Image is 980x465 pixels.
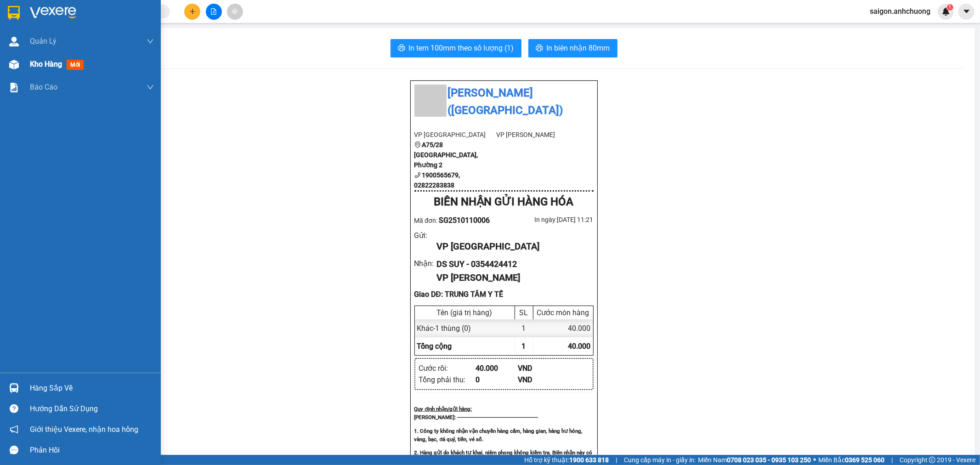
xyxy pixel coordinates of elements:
[417,308,512,317] div: Tên (giá trị hàng)
[476,363,518,374] div: 40.000
[947,4,953,11] sup: 1
[10,446,18,454] span: message
[414,85,594,119] li: [PERSON_NAME] ([GEOGRAPHIC_DATA])
[929,457,935,463] span: copyright
[504,215,594,225] div: In ngày: [DATE] 11:21
[210,8,217,15] span: file-add
[414,289,594,300] div: Giao DĐ: TRUNG TÂM Y TẾ
[8,6,20,20] img: logo-vxr
[108,43,167,75] span: TRUNG TÂM Y TẾ
[108,8,172,19] div: Romen
[414,215,504,226] div: Mã đơn:
[184,4,200,20] button: plus
[414,130,497,140] li: VP [GEOGRAPHIC_DATA]
[948,4,952,11] span: 1
[30,60,62,68] span: Kho hàng
[524,455,609,465] span: Hỗ trợ kỹ thuật:
[8,8,101,28] div: [GEOGRAPHIC_DATA]
[569,456,609,464] strong: 1900 633 818
[67,60,84,70] span: mới
[624,455,696,465] span: Cung cấp máy in - giấy in:
[414,142,421,148] span: environment
[414,258,437,269] div: Nhận :
[414,141,478,169] b: A75/28 [GEOGRAPHIC_DATA], Phường 2
[414,172,421,178] span: phone
[30,381,154,395] div: Hàng sắp về
[517,308,531,317] div: SL
[9,383,19,393] img: warehouse-icon
[147,38,154,45] span: down
[958,4,974,20] button: caret-down
[30,35,57,47] span: Quản Lý
[414,171,460,189] b: 1900565679, 02822283838
[439,216,490,225] span: SG2510110006
[30,402,154,416] div: Hướng dẫn sử dụng
[518,363,561,374] div: VND
[398,44,405,53] span: printer
[436,258,586,271] div: DS SUY - 0354424412
[963,7,971,16] span: caret-down
[414,230,437,241] div: Gửi :
[414,449,593,464] strong: 2. Hàng gửi do khách tự khai, niêm phong không kiểm tra. Biên nhận này có giá trị trong vòng 2 ngày.
[10,425,18,434] span: notification
[108,30,172,43] div: 0354424412
[391,39,521,57] button: printerIn tem 100mm theo số lượng (1)
[547,42,610,54] span: In biên nhận 80mm
[522,342,526,351] span: 1
[227,4,243,20] button: aim
[108,9,130,18] span: Nhận:
[568,342,591,351] span: 40.000
[30,443,154,457] div: Phản hồi
[108,48,121,57] span: DĐ:
[414,414,538,420] strong: [PERSON_NAME]: --------------------------------------------
[414,428,583,442] strong: 1. Công ty không nhận vận chuyển hàng cấm, hàng gian, hàng hư hỏng, vàng, bạc, đá quý, tiền, vé số.
[891,455,893,465] span: |
[9,60,19,69] img: warehouse-icon
[414,193,594,211] div: BIÊN NHẬN GỬI HÀNG HÓA
[496,130,578,140] li: VP [PERSON_NAME]
[30,81,57,93] span: Báo cáo
[698,455,811,465] span: Miền Nam
[189,8,196,15] span: plus
[417,324,471,333] span: Khác - 1 thùng (0)
[528,39,617,57] button: printerIn biên nhận 80mm
[942,7,950,16] img: icon-new-feature
[147,84,154,91] span: down
[476,374,518,386] div: 0
[845,456,884,464] strong: 0369 525 060
[419,374,476,386] div: Tổng phải thu :
[862,6,938,17] span: saigon.anhchuong
[536,44,543,53] span: printer
[108,19,172,30] div: DS SUY
[9,37,19,46] img: warehouse-icon
[9,83,19,92] img: solution-icon
[10,404,18,413] span: question-circle
[419,363,476,374] div: Cước rồi :
[616,455,617,465] span: |
[436,271,586,285] div: VP [PERSON_NAME]
[436,239,586,254] div: VP [GEOGRAPHIC_DATA]
[813,458,816,462] span: ⚪️
[518,374,561,386] div: VND
[414,405,594,413] div: Quy định nhận/gửi hàng :
[409,42,514,54] span: In tem 100mm theo số lượng (1)
[30,424,138,435] span: Giới thiệu Vexere, nhận hoa hồng
[533,319,593,337] div: 40.000
[8,8,22,17] span: Gửi:
[232,8,238,15] span: aim
[727,456,811,464] strong: 0708 023 035 - 0935 103 250
[818,455,884,465] span: Miền Bắc
[536,308,591,317] div: Cước món hàng
[515,319,533,337] div: 1
[206,4,222,20] button: file-add
[417,342,452,351] span: Tổng cộng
